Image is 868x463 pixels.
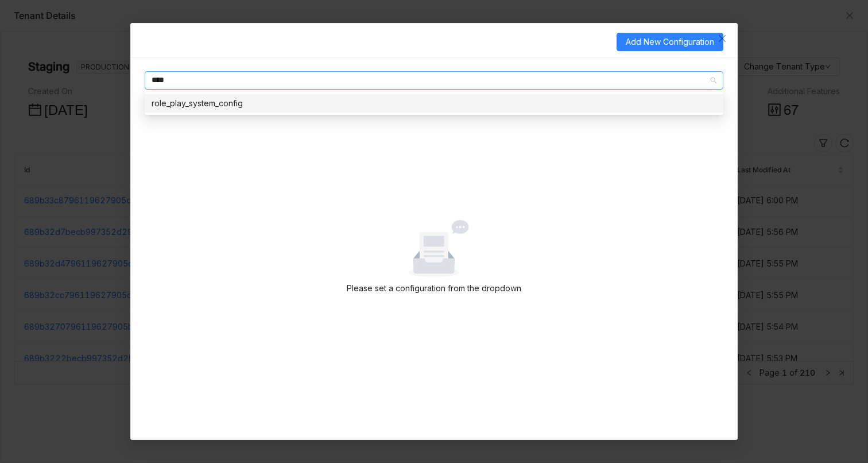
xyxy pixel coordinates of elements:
[707,23,738,54] button: Close
[149,282,719,295] p: Please set a configuration from the dropdown
[145,94,723,113] nz-option-item: role_play_system_config
[626,36,714,48] span: Add New Configuration
[152,97,716,110] div: role_play_system_config
[617,33,723,51] button: Add New Configuration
